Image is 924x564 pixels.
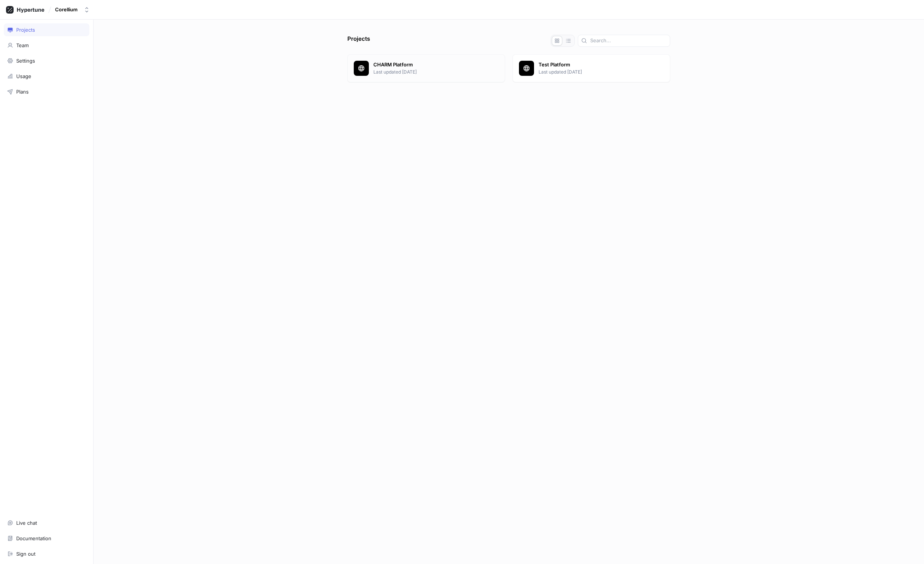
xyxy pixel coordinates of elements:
button: Corellium [52,3,93,16]
div: Projects [16,27,35,33]
a: Documentation [4,532,89,545]
div: Documentation [16,535,51,541]
div: Corellium [55,6,78,13]
a: Plans [4,85,89,98]
a: Settings [4,54,89,67]
div: Settings [16,58,35,64]
p: Test Platform [539,61,664,69]
div: Plans [16,89,29,95]
div: Usage [16,73,31,79]
div: Team [16,42,29,48]
div: Live chat [16,520,37,526]
input: Search... [590,37,667,45]
p: Last updated [DATE] [539,69,664,75]
a: Usage [4,70,89,83]
a: Projects [4,23,89,36]
p: CHARM Platform [373,61,499,69]
p: Projects [347,35,370,47]
a: Team [4,39,89,52]
div: Sign out [16,551,35,557]
p: Last updated [DATE] [373,69,499,75]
